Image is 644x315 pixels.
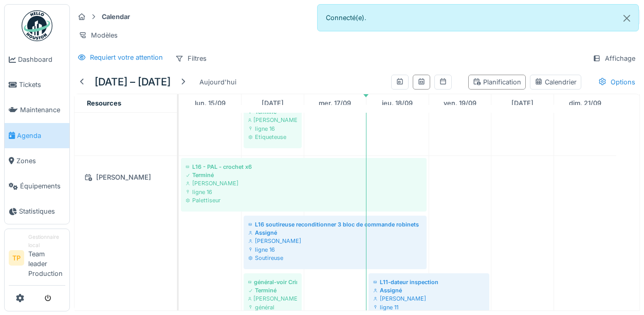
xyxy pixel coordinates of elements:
[248,294,297,303] div: [PERSON_NAME]
[186,179,422,187] div: [PERSON_NAME]
[22,10,52,41] img: Badge_color-CXgf-gQk.svg
[615,5,638,32] button: Close
[248,278,297,286] div: général-voir Crina pour formation
[316,96,354,110] a: 17 septembre 2025
[195,75,241,89] div: Aujourd'hui
[20,105,65,115] span: Maintenance
[19,80,65,90] span: Tickets
[373,278,485,286] div: L11-dateur inspection
[74,28,122,43] div: Modèles
[535,77,577,87] div: Calendrier
[186,171,422,179] div: Terminé
[248,220,422,229] div: L16 soutireuse reconditionner 3 bloc de commande robinets
[81,171,171,184] div: [PERSON_NAME]
[588,51,640,66] div: Affichage
[186,163,422,171] div: L16 - PAL - crochet x6
[9,250,24,266] li: TP
[28,233,65,249] div: Gestionnaire local
[248,133,297,141] div: Etiqueteuse
[259,96,286,110] a: 16 septembre 2025
[379,96,415,110] a: 18 septembre 2025
[441,96,479,110] a: 19 septembre 2025
[373,286,485,294] div: Assigné
[594,75,640,90] div: Options
[186,196,422,204] div: Palettiseur
[248,303,297,311] div: général
[248,286,297,294] div: Terminé
[87,99,121,107] span: Resources
[5,148,69,173] a: Zones
[248,116,297,124] div: [PERSON_NAME]
[5,97,69,122] a: Maintenance
[473,77,521,87] div: Planification
[5,199,69,224] a: Statistiques
[5,72,69,97] a: Tickets
[248,254,422,262] div: Soutireuse
[20,181,65,191] span: Équipements
[95,76,171,88] h5: [DATE] – [DATE]
[317,4,639,31] div: Connecté(e).
[28,233,65,283] li: Team leader Production
[90,52,163,62] div: Requiert votre attention
[248,229,422,237] div: Assigné
[18,55,65,64] span: Dashboard
[171,51,211,66] div: Filtres
[186,188,422,196] div: ligne 16
[509,96,536,110] a: 20 septembre 2025
[5,47,69,72] a: Dashboard
[19,206,65,216] span: Statistiques
[248,237,422,245] div: [PERSON_NAME]
[5,173,69,199] a: Équipements
[9,233,65,285] a: TP Gestionnaire localTeam leader Production
[98,12,134,22] strong: Calendar
[16,156,65,166] span: Zones
[5,123,69,148] a: Agenda
[17,131,65,141] span: Agenda
[566,96,604,110] a: 21 septembre 2025
[248,246,422,254] div: ligne 16
[192,96,228,110] a: 15 septembre 2025
[373,303,485,311] div: ligne 11
[248,125,297,133] div: ligne 16
[373,294,485,303] div: [PERSON_NAME]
